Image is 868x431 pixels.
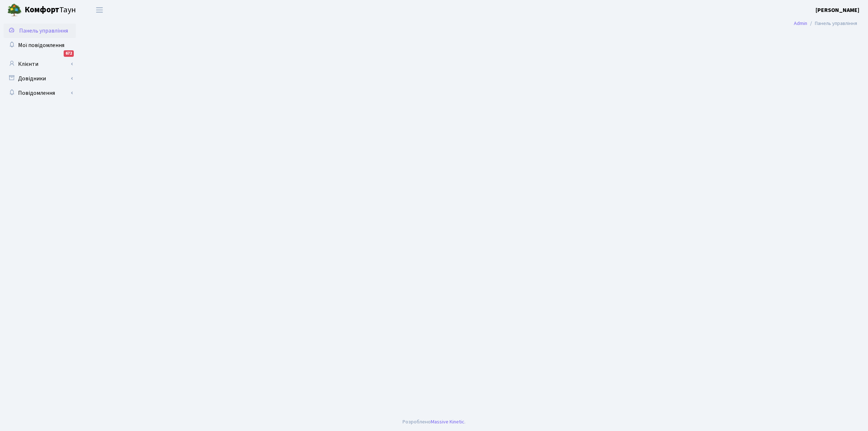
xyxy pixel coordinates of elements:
button: Переключити навігацію [90,4,109,16]
a: Панель управління [4,24,76,38]
a: Клієнти [4,57,76,71]
a: Повідомлення [4,86,76,100]
span: Панель управління [19,27,68,35]
li: Панель управління [807,20,857,28]
a: Мої повідомлення672 [4,38,76,52]
span: Таун [25,4,76,16]
a: Довідники [4,71,76,86]
div: 672 [64,50,74,57]
div: Розроблено . [403,418,465,426]
a: [PERSON_NAME] [816,6,859,14]
b: Комфорт [25,4,59,16]
a: Massive Kinetic [431,418,464,426]
span: Мої повідомлення [18,41,64,49]
img: logo.png [7,3,22,17]
nav: breadcrumb [783,16,868,31]
a: Admin [794,20,807,27]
